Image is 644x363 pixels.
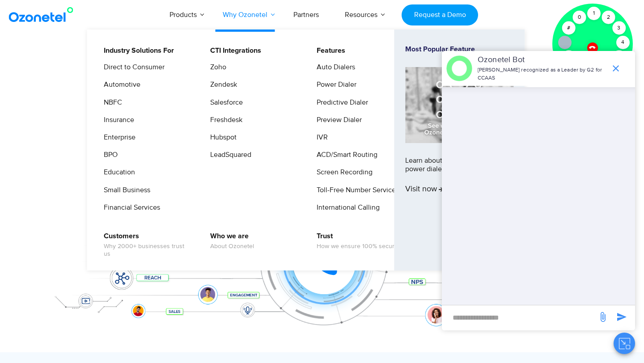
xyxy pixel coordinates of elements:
p: Ozonetel Bot [478,54,606,66]
a: Freshdesk [204,114,244,126]
a: Direct to Consumer [98,62,166,73]
a: Features [311,45,347,56]
a: CustomersWhy 2000+ businesses trust us [98,231,193,259]
a: Small Business [98,185,152,196]
div: 9 [562,51,575,64]
a: CTI Integrations [204,45,263,56]
span: About Ozonetel [210,243,254,250]
a: Screen Recording [311,167,374,178]
a: Enterprise [98,132,137,143]
a: Hubspot [204,132,238,143]
div: # [562,21,575,35]
div: Orchestrate Intelligent [42,57,602,85]
a: BPO [98,149,119,160]
a: Power Dialer [311,79,358,90]
a: Insurance [98,114,136,126]
a: Zoho [204,62,228,73]
p: [PERSON_NAME] recognized as a Leader by G2 for CCAAS [478,66,606,82]
div: Customer Experiences [42,80,602,123]
a: NBFC [98,97,123,108]
span: send message [613,308,631,326]
span: end chat or minimize [607,59,625,77]
a: Most Popular FeatureLearn about our award-winning power dialers.Visit now [405,45,513,255]
a: Automotive [98,79,142,90]
div: 4 [616,36,630,49]
a: Predictive Dialer [311,97,369,108]
span: Visit now [405,185,443,194]
a: ACD/Smart Routing [311,149,379,160]
a: Preview Dialer [311,114,363,126]
img: header [446,55,472,81]
a: Salesforce [204,97,244,108]
div: Turn every conversation into a growth engine for your enterprise. [42,123,602,133]
div: new-msg-input [446,310,593,326]
a: Who we areAbout Ozonetel [204,231,255,252]
div: 2 [602,11,615,24]
a: TrustHow we ensure 100% security [311,231,402,252]
div: 0 [572,11,586,24]
span: How we ensure 100% security [317,243,401,250]
span: Why 2000+ businesses trust us [104,243,192,258]
div: 5 [612,51,626,64]
a: Education [98,167,136,178]
img: phone-system-min.jpg [405,67,513,143]
a: International Calling [311,202,381,213]
a: Toll-Free Number Services [311,185,400,196]
a: Zendesk [204,79,238,90]
a: Request a Demo [402,4,478,25]
button: Close chat [614,333,635,354]
a: Auto Dialers [311,62,356,73]
a: IVR [311,132,329,143]
div: 1 [587,7,601,20]
div: 3 [612,21,626,35]
span: send message [594,308,612,326]
a: LeadSquared [204,149,253,160]
a: Financial Services [98,202,161,213]
a: Industry Solutions For [98,45,175,56]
